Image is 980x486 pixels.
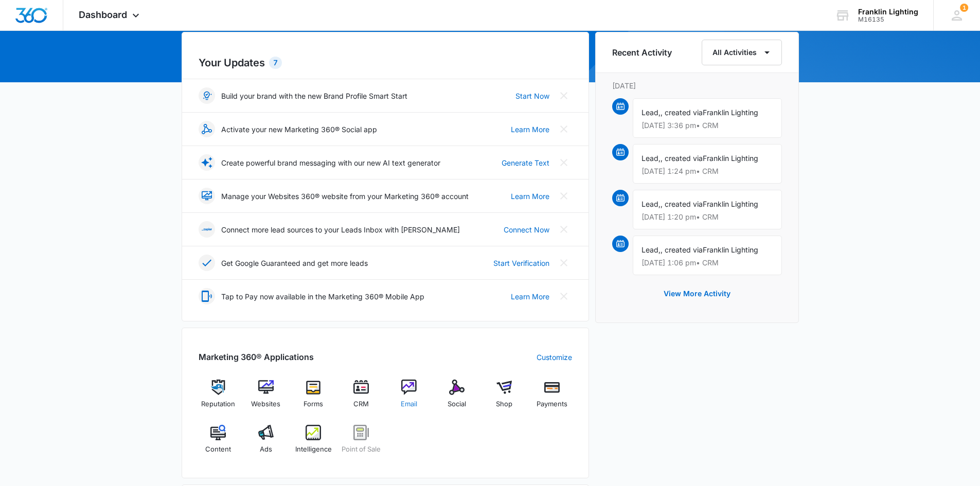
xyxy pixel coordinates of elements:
[511,291,549,302] a: Learn More
[653,281,741,306] button: View More Activity
[493,258,549,268] a: Start Verification
[642,259,773,266] p: [DATE] 1:06 pm • CRM
[642,168,773,175] p: [DATE] 1:24 pm • CRM
[642,200,661,208] span: Lead,
[221,291,424,302] p: Tap to Pay now available in the Marketing 360® Mobile App
[502,157,549,168] a: Generate Text
[221,124,377,135] p: Activate your new Marketing 360® Social app
[703,154,758,163] span: Franklin Lighting
[858,16,918,23] div: account id
[960,4,968,12] div: notifications count
[556,221,572,238] button: Close
[537,399,567,409] span: Payments
[556,288,572,304] button: Close
[221,157,440,168] p: Create powerful brand messaging with our new AI text generator
[437,380,476,417] a: Social
[246,380,286,417] a: Websites
[661,245,703,254] span: , created via
[537,352,572,363] a: Customize
[199,55,572,70] h2: Your Updates
[401,399,417,409] span: Email
[556,154,572,171] button: Close
[858,8,918,16] div: account name
[511,191,549,202] a: Learn More
[221,91,407,101] p: Build your brand with the new Brand Profile Smart Start
[556,121,572,137] button: Close
[304,399,323,409] span: Forms
[295,444,332,455] span: Intelligence
[661,154,703,163] span: , created via
[260,444,272,455] span: Ads
[79,9,127,20] span: Dashboard
[251,399,280,409] span: Websites
[342,380,381,417] a: CRM
[294,425,333,462] a: Intelligence
[342,444,381,455] span: Point of Sale
[342,425,381,462] a: Point of Sale
[556,188,572,204] button: Close
[496,399,512,409] span: Shop
[702,40,782,65] button: All Activities
[642,213,773,221] p: [DATE] 1:20 pm • CRM
[294,380,333,417] a: Forms
[703,108,758,117] span: Franklin Lighting
[221,191,469,202] p: Manage your Websites 360® website from your Marketing 360® account
[960,4,968,12] span: 1
[642,154,661,163] span: Lead,
[199,351,314,363] h2: Marketing 360® Applications
[556,255,572,271] button: Close
[703,245,758,254] span: Franklin Lighting
[485,380,524,417] a: Shop
[205,444,231,455] span: Content
[199,380,238,417] a: Reputation
[532,380,572,417] a: Payments
[199,425,238,462] a: Content
[221,258,368,268] p: Get Google Guaranteed and get more leads
[642,122,773,129] p: [DATE] 3:36 pm • CRM
[661,200,703,208] span: , created via
[556,87,572,104] button: Close
[389,380,429,417] a: Email
[448,399,466,409] span: Social
[201,399,235,409] span: Reputation
[353,399,369,409] span: CRM
[269,57,282,69] div: 7
[661,108,703,117] span: , created via
[642,245,661,254] span: Lead,
[511,124,549,135] a: Learn More
[221,224,460,235] p: Connect more lead sources to your Leads Inbox with [PERSON_NAME]
[703,200,758,208] span: Franklin Lighting
[642,108,661,117] span: Lead,
[612,80,782,91] p: [DATE]
[515,91,549,101] a: Start Now
[246,425,286,462] a: Ads
[612,46,672,59] h6: Recent Activity
[504,224,549,235] a: Connect Now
